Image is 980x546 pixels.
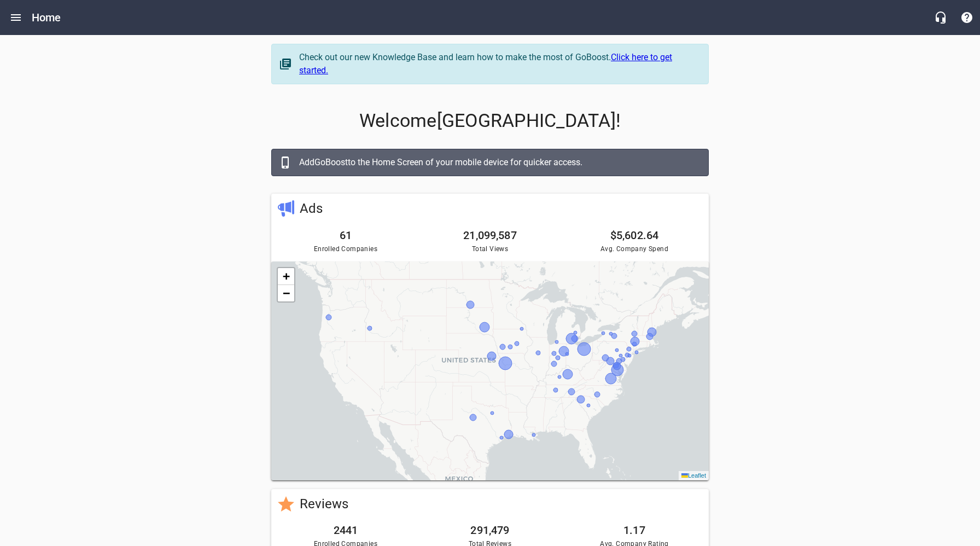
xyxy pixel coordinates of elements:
p: Welcome [GEOGRAPHIC_DATA] ! [271,110,709,132]
span: + [283,269,290,283]
a: Reviews [300,496,348,512]
button: Live Chat [927,4,954,31]
h6: 291,479 [422,521,558,539]
h6: 2441 [278,521,413,539]
span: − [283,286,290,300]
div: Check out our new Knowledge Base and learn how to make the most of GoBoost. [299,51,697,77]
h6: 21,099,587 [422,226,558,244]
button: Open drawer [3,4,29,31]
a: AddGoBoostto the Home Screen of your mobile device for quicker access. [271,149,709,176]
a: Zoom in [278,268,294,285]
span: Total Views [422,244,558,255]
button: Support Portal [954,4,980,31]
h6: 1.17 [567,521,702,539]
span: Enrolled Companies [278,244,413,255]
a: Zoom out [278,285,294,301]
span: Avg. Company Spend [567,244,702,255]
div: Add GoBoost to the Home Screen of your mobile device for quicker access. [299,156,697,169]
a: Leaflet [681,472,706,479]
h6: Home [32,9,61,26]
a: Ads [300,201,323,216]
h6: 61 [278,226,413,244]
h6: $5,602.64 [567,226,702,244]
